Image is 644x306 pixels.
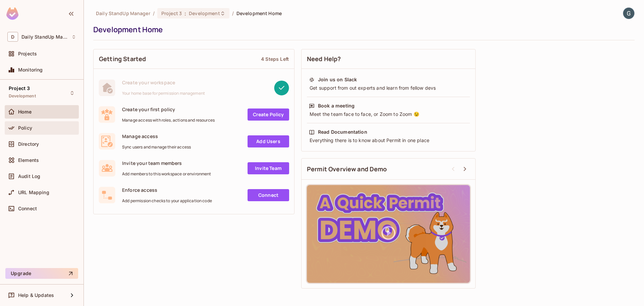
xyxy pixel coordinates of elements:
[309,85,468,91] div: Get support from out experts and learn from fellow devs
[248,189,289,201] a: Connect
[18,51,37,56] span: Projects
[18,190,49,195] span: URL Mapping
[232,10,234,16] li: /
[9,93,36,99] span: Development
[122,118,215,123] span: Manage access with roles, actions and resources
[9,86,30,91] span: Project 3
[18,67,43,73] span: Monitoring
[153,10,155,16] li: /
[122,160,211,166] span: Invite your team members
[122,79,205,86] span: Create your workspace
[184,11,186,16] span: :
[18,158,39,163] span: Elements
[18,293,54,298] span: Help & Updates
[248,162,289,174] a: Invite Team
[318,102,355,109] div: Book a meeting
[122,133,191,139] span: Manage access
[623,8,634,19] img: Goran Jovanovic
[261,56,289,62] div: 4 Steps Left
[18,109,32,115] span: Home
[6,7,18,20] img: SReyMgAAAABJRU5ErkJggg==
[307,165,387,173] span: Permit Overview and Demo
[318,76,357,83] div: Join us on Slack
[236,10,282,16] span: Development Home
[18,141,39,147] span: Directory
[93,25,631,35] div: Development Home
[248,135,289,147] a: Add Users
[309,137,468,144] div: Everything there is to know about Permit in one place
[248,108,289,121] a: Create Policy
[309,111,468,118] div: Meet the team face to face, or Zoom to Zoom 😉
[189,10,220,16] span: Development
[161,10,182,16] span: Project 3
[122,171,211,177] span: Add members to this workspace or environment
[96,10,150,16] span: the active workspace
[99,55,146,63] span: Getting Started
[18,125,32,131] span: Policy
[5,268,78,279] button: Upgrade
[18,174,40,179] span: Audit Log
[7,32,18,42] span: D
[18,206,37,211] span: Connect
[307,55,341,63] span: Need Help?
[318,129,367,135] div: Read Documentation
[122,91,205,96] span: Your home base for permission management
[122,106,215,113] span: Create your first policy
[122,144,191,150] span: Sync users and manage their access
[122,198,212,204] span: Add permission checks to your application code
[21,34,68,40] span: Workspace: Daily StandUp Manager
[122,187,212,193] span: Enforce access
